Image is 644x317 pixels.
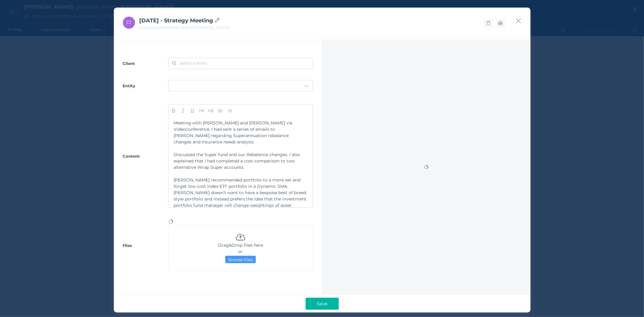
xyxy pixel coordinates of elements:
label: Entity [123,83,168,88]
a: Print note [496,18,505,27]
label: Files [123,243,168,248]
span: Browse Files [226,257,255,262]
button: Browse Files [225,256,255,263]
span: Discussed the Super fund and our Rebalance changes. I also explained that I had completed a cost ... [174,152,302,170]
span: [PERSON_NAME] recommended portfolio to a more set and forget low cost index ETF portfolio in a Dy... [174,177,308,259]
span: Select a client [180,61,207,66]
div: : [322,40,530,294]
label: Content [123,154,168,158]
span: or [238,249,243,254]
span: Drag&Drop files here [218,242,263,248]
span: Meeting with [PERSON_NAME] and [PERSON_NAME] via Videoconference. I had sent a series of emails t... [174,120,294,145]
span: [DATE] - Strategy Meeting [139,17,220,24]
button: Close [516,17,521,25]
label: Client [123,61,168,66]
span: Created by [PERSON_NAME] [PERSON_NAME] [139,25,230,30]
